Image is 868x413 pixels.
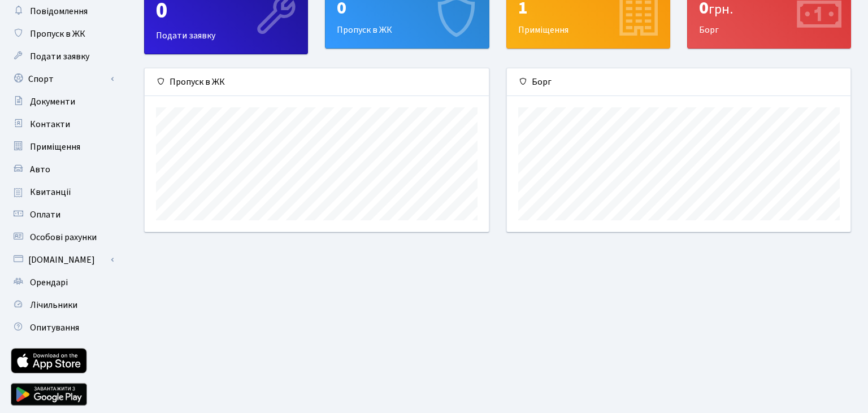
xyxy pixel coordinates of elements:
[30,321,79,334] span: Опитування
[6,203,119,226] a: Оплати
[30,299,77,311] span: Лічильники
[30,186,71,198] span: Квитанції
[6,136,119,158] a: Приміщення
[30,163,50,176] span: Авто
[30,95,75,108] span: Документи
[30,208,60,221] span: Оплати
[30,28,85,40] span: Пропуск в ЖК
[6,294,119,316] a: Лічильники
[6,23,119,45] a: Пропуск в ЖК
[6,90,119,113] a: Документи
[30,141,80,153] span: Приміщення
[30,118,70,131] span: Контакти
[6,316,119,339] a: Опитування
[6,68,119,90] a: Спорт
[30,5,88,18] span: Повідомлення
[6,271,119,294] a: Орендарі
[6,249,119,271] a: [DOMAIN_NAME]
[30,50,89,63] span: Подати заявку
[6,181,119,203] a: Квитанції
[145,68,489,96] div: Пропуск в ЖК
[6,113,119,136] a: Контакти
[6,226,119,249] a: Особові рахунки
[6,45,119,68] a: Подати заявку
[30,231,97,244] span: Особові рахунки
[6,158,119,181] a: Авто
[507,68,851,96] div: Борг
[30,276,68,289] span: Орендарі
